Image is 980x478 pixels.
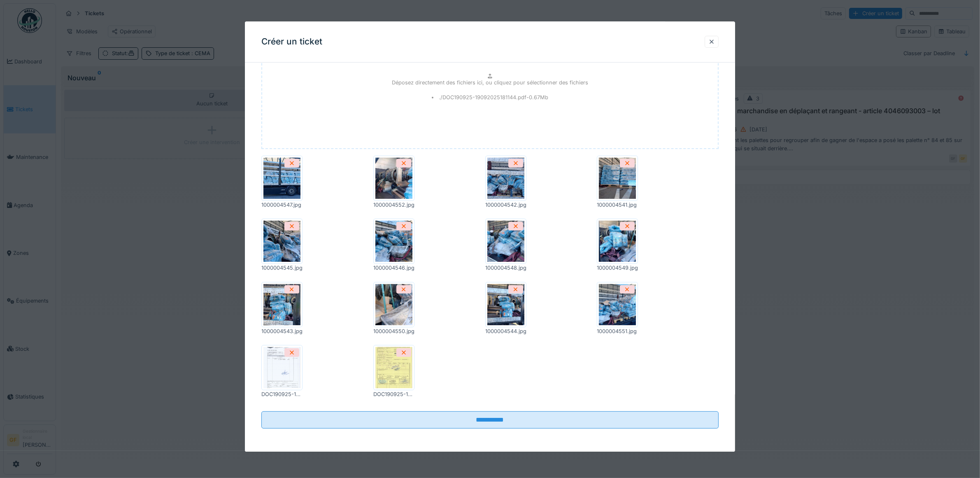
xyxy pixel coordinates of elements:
img: 41mdqvydpo8pxkcxbcu71krwkpdm [375,347,412,388]
div: 1000004541.jpg [597,201,638,209]
img: 3y7cdnhludsoc5ninylz8xw4dqxz [599,158,636,199]
img: cshq34ft89h30cgz4ar5i3tpnpjb [375,158,412,199]
div: 1000004547.jpg [261,201,303,209]
div: DOC190925-19092025181144.pdf [373,390,414,398]
h3: Créer un ticket [261,37,322,47]
img: hoz0ezbc4vnidlv5by26ac2oe25z [375,221,412,262]
img: eeehx71h5hutvjmilon8dbvt0rp1 [375,284,412,325]
img: w3a98lso7zuzfjcz8566ue38nyua [263,347,300,388]
p: Déposez directement des fichiers ici, ou cliquez pour sélectionner des fichiers [392,79,588,87]
img: 7ypbn6wd0inh7xjz9xzlmpet6az3 [487,158,524,199]
img: 2jr00ga3cd6p3ooiofumu0wsukb2 [487,221,524,262]
div: 1000004545.jpg [261,264,303,272]
div: 1000004543.jpg [261,327,303,335]
img: igk2s2fv2ji7ybhsozcj8iqbzycr [263,158,300,199]
li: ./DOC190925-19092025181144.pdf - 0.67 Mb [432,93,549,101]
img: gb3njrhscjnxd5fuv72h1e8wgvic [487,284,524,325]
div: 1000004552.jpg [373,201,414,209]
div: 1000004549.jpg [597,264,638,272]
div: 1000004548.jpg [485,264,526,272]
div: 1000004550.jpg [373,327,414,335]
img: 0cki71gjib92n320erhz7omk64i1 [599,284,636,325]
div: 1000004542.jpg [485,201,526,209]
img: qfiw8kfwnz094no4tbmp6htj6id4 [599,221,636,262]
div: 1000004544.jpg [485,327,526,335]
img: t9y7jfz2sbcrnyucjl2zx71848hj [263,284,300,325]
div: 1000004551.jpg [597,327,638,335]
img: asbhwy7zomamxo5ou2bppqw21ogt [263,221,300,262]
div: DOC190925-19092025181152.pdf [261,390,303,398]
div: 1000004546.jpg [373,264,414,272]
